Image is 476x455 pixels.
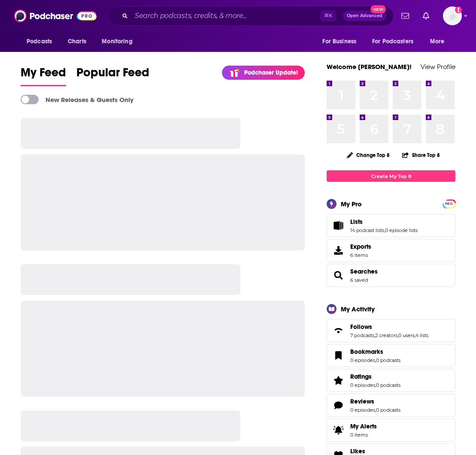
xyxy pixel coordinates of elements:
[330,374,347,386] a: Ratings
[350,277,368,283] a: 6 saved
[350,373,400,380] a: Ratings
[376,407,400,413] a: 0 podcasts
[375,332,397,338] a: 2 creators
[320,10,336,21] span: ⌘ K
[376,357,400,363] a: 0 podcasts
[68,36,86,48] span: Charts
[327,319,455,342] span: Follows
[102,36,132,48] span: Monitoring
[330,350,347,362] a: Bookmarks
[424,33,455,50] button: open menu
[27,36,52,48] span: Podcasts
[76,65,149,86] a: Popular Feed
[350,218,363,226] span: Lists
[347,14,382,18] span: Open Advanced
[444,200,454,207] a: PRO
[367,33,426,50] button: open menu
[327,369,455,392] span: Ratings
[341,305,375,313] div: My Activity
[327,419,455,442] a: My Alerts
[350,227,384,233] a: 14 podcast lists
[398,9,412,23] a: Show notifications dropdown
[62,33,91,50] a: Charts
[322,36,356,48] span: For Business
[350,243,371,250] span: Exports
[350,268,378,275] a: Searches
[372,36,413,48] span: For Podcasters
[316,33,367,50] button: open menu
[21,95,133,104] a: New Releases & Guests Only
[96,33,143,50] button: open menu
[350,218,418,226] a: Lists
[430,36,445,48] span: More
[76,65,149,85] span: Popular Feed
[350,357,375,363] a: 0 episodes
[443,6,462,25] img: User Profile
[21,65,66,85] span: My Feed
[375,357,376,363] span: ,
[350,447,365,455] span: Likes
[327,214,455,237] span: Lists
[342,150,395,160] button: Change Top 8
[350,382,375,388] a: 0 episodes
[327,170,455,182] a: Create My Top 8
[374,332,375,338] span: ,
[330,269,347,281] a: Searches
[350,407,375,413] a: 0 episodes
[350,348,383,356] span: Bookmarks
[350,332,374,338] a: 7 podcasts
[397,332,398,338] span: ,
[402,147,440,163] button: Share Top 8
[385,227,418,233] a: 0 episode lists
[419,9,433,23] a: Show notifications dropdown
[350,348,400,356] a: Bookmarks
[444,201,454,207] span: PRO
[375,407,376,413] span: ,
[398,332,415,338] a: 0 users
[350,373,372,380] span: Ratings
[350,422,377,430] span: My Alerts
[350,252,371,258] span: 6 items
[131,9,320,23] input: Search podcasts, credits, & more...
[330,244,347,256] span: Exports
[21,33,63,50] button: open menu
[376,382,400,388] a: 0 podcasts
[350,432,377,438] span: 0 items
[330,424,347,436] span: My Alerts
[343,11,386,21] button: Open AdvancedNew
[443,6,462,25] span: Logged in as CookbookCarrie
[244,69,298,76] p: Podchaser Update!
[330,220,347,232] a: Lists
[327,344,455,367] span: Bookmarks
[350,323,372,331] span: Follows
[350,323,428,331] a: Follows
[330,399,347,411] a: Reviews
[415,332,415,338] span: ,
[14,8,97,24] img: Podchaser - Follow, Share and Rate Podcasts
[443,6,462,25] button: Show profile menu
[455,6,462,13] svg: Add a profile image
[350,447,383,455] a: Likes
[330,325,347,337] a: Follows
[375,382,376,388] span: ,
[327,264,455,287] span: Searches
[350,398,374,405] span: Reviews
[415,332,428,338] a: 4 lists
[327,63,412,71] a: Welcome [PERSON_NAME]!
[108,6,394,26] div: Search podcasts, credits, & more...
[384,227,385,233] span: ,
[370,5,386,13] span: New
[350,398,400,405] a: Reviews
[21,65,66,86] a: My Feed
[341,200,362,208] div: My Pro
[327,394,455,417] span: Reviews
[327,239,455,262] a: Exports
[421,63,455,71] a: View Profile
